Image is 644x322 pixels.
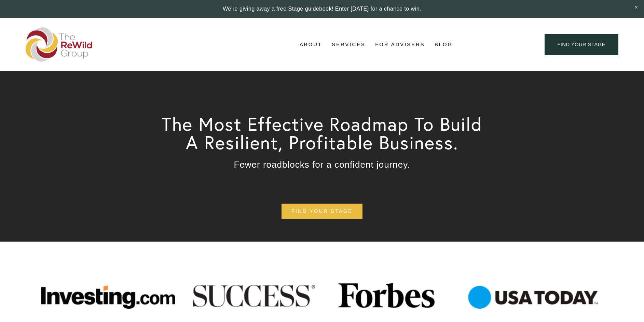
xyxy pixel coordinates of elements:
a: find your stage [282,204,362,219]
a: For Advisers [375,39,425,50]
span: Fewer roadblocks for a confident journey. [234,159,410,170]
img: The ReWild Group [26,27,93,62]
a: folder dropdown [332,39,366,50]
span: About [300,40,322,49]
span: Services [332,40,366,49]
a: folder dropdown [300,39,322,50]
a: find your stage [545,34,618,55]
a: Blog [435,39,453,50]
span: The Most Effective Roadmap To Build A Resilient, Profitable Business. [162,112,488,154]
